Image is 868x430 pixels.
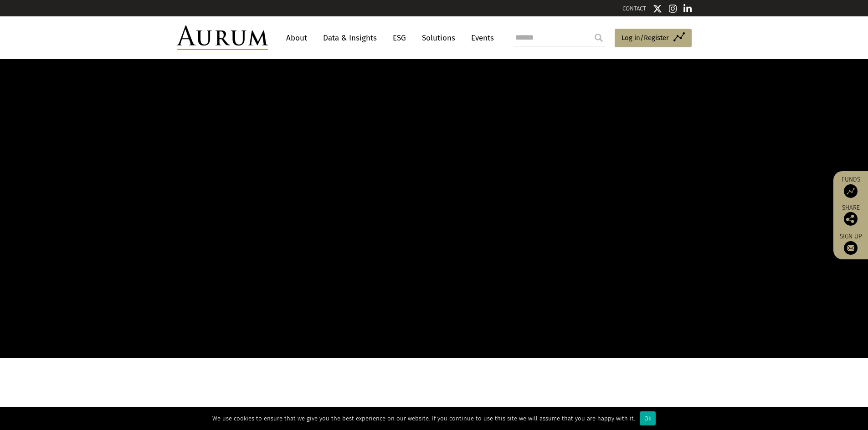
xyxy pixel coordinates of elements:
a: Events [467,30,494,46]
a: Funds [838,176,863,198]
img: Aurum [177,25,268,50]
a: Solutions [417,30,460,46]
input: Submit [590,29,608,47]
a: About [282,30,312,46]
img: Share this post [844,212,858,226]
a: Log in/Register [615,29,692,48]
a: Sign up [838,233,863,255]
span: Log in/Register [621,32,669,43]
div: Share [838,205,863,226]
a: ESG [388,30,411,46]
div: Ok [640,411,656,425]
a: Data & Insights [318,30,381,46]
img: Sign up to our newsletter [844,241,858,255]
img: Access Funds [844,184,858,198]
